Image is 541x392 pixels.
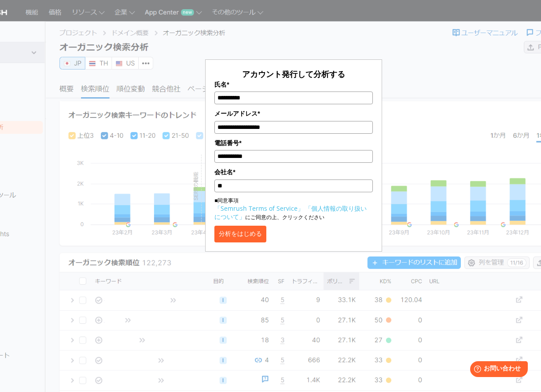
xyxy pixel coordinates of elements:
[214,204,367,221] a: 「個人情報の取り扱いについて」
[214,197,373,221] p: ■同意事項 にご同意の上、クリックください
[214,109,373,118] label: メールアドレス*
[242,69,345,79] span: アカウント発行して分析する
[214,138,373,148] label: 電話番号*
[214,204,304,212] a: 「Semrush Terms of Service」
[463,358,531,382] iframe: Help widget launcher
[214,226,266,242] button: 分析をはじめる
